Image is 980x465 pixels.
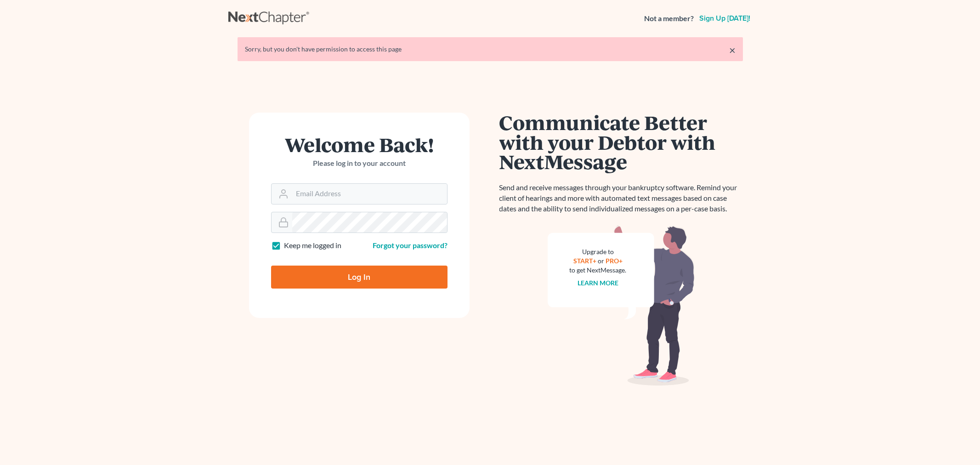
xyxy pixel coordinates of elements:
span: or [598,257,604,265]
a: Forgot your password? [373,241,448,250]
h1: Communicate Better with your Debtor with NextMessage [499,113,743,171]
div: to get NextMessage. [570,266,627,275]
input: Log In [271,266,448,289]
img: nextmessage_bg-59042aed3d76b12b5cd301f8e5b87938c9018125f34e5fa2b7a6b67550977c72.svg [548,225,695,386]
div: Sorry, but you don't have permission to access this page [245,45,736,54]
h1: Welcome Back! [271,135,448,154]
a: Sign up [DATE]! [697,15,752,22]
a: PRO+ [606,257,623,265]
a: Learn more [578,279,618,287]
a: × [729,45,736,56]
input: Email Address [292,184,447,204]
p: Please log in to your account [271,158,448,169]
p: Send and receive messages through your bankruptcy software. Remind your client of hearings and mo... [499,182,743,214]
strong: Not a member? [644,13,694,24]
label: Keep me logged in [284,240,341,251]
div: Upgrade to [570,247,627,256]
a: START+ [573,257,596,265]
